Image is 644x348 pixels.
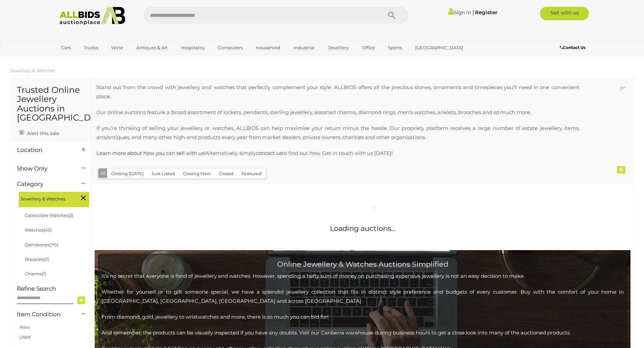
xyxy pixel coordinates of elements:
a: Jewellery & Watches [10,68,55,73]
a: Register [475,9,497,16]
h4: Show Only [17,165,71,172]
a: Office [358,42,379,53]
a: Used [20,334,31,340]
span: Alert this sale [25,130,59,136]
button: Closing [DATE] [107,168,148,179]
a: Jewellery [324,42,353,53]
span: (45) [44,227,52,233]
a: Trucks [79,42,102,53]
span: Loading auctions... [330,224,395,233]
a: Cars [57,42,75,53]
a: Charms(1) [25,271,46,276]
a: Gemstones(70) [25,242,58,247]
span: (70) [50,242,58,247]
h2: Online Jewellery & Watches Auctions Simplified [101,260,624,268]
button: Just Listed [147,168,179,179]
a: Alert this sale [17,128,61,138]
div: 0 [617,166,625,173]
a: Wine [107,42,127,53]
a: Household [252,42,285,53]
p: If you're thinking of selling your jewellery or watches, ALLBIDS can help maximise your return mi... [96,124,579,142]
p: From diamond, gold, jewellery to wristwatches and more, there is so much you can bid for! [101,312,624,321]
span: (3) [68,213,73,218]
a: Industrial [289,42,319,53]
a: Watches(45) [25,227,52,233]
a: Sell with us [540,7,589,20]
button: Featured [237,168,266,179]
p: Stand out from the crowd with jewellery and watches that perfectly complement your style. ALLBIDS... [96,83,579,101]
h4: Refine Search [17,286,89,292]
a: Hospitality [176,42,209,53]
a: Sports [384,42,406,53]
span: (1) [42,271,46,276]
span: (1) [45,257,49,262]
a: Contact Us [560,44,587,51]
a: Learn more about how you can sell with us! [96,150,206,156]
p: It’s no secret that everyone is fond of jewellery and watches. However, spending a hefty sum of m... [101,271,624,280]
a: [GEOGRAPHIC_DATA] [411,42,468,53]
span: Jewellery & Watches [20,193,71,203]
h4: Category [17,181,71,187]
button: All [98,168,108,178]
a: Collectible Watches(3) [25,213,73,218]
h4: Item Condition [17,311,71,318]
button: Closed [215,168,238,179]
a: New [20,324,30,330]
a: Antiques & Art [132,42,172,53]
img: Allbids.com.au [56,7,129,25]
h1: Trusted Online Jewellery Auctions in [GEOGRAPHIC_DATA] [17,85,84,123]
button: Search [375,7,409,24]
span: | [472,8,474,16]
p: And remember, the products can be visually inspected if you have any doubts. Visit our Canberra w... [101,328,624,337]
a: Sign In [448,9,471,16]
p: Whether for yourself or to gift someone special, we have a splendid jewellery collection that fit... [101,287,624,305]
a: contact us [256,150,282,156]
p: Our online auctions feature a broad assortment of lockets, pendants, sterling jewellery, assorted... [96,108,579,117]
h4: Location [17,147,71,153]
a: Computers [214,42,247,53]
b: Contact Us [560,45,586,50]
a: Bracelets(1) [25,257,49,262]
p: Alternatively, simply to find out how. Get in touch with us [DATE]! [96,149,579,158]
button: Closing Next [179,168,215,179]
